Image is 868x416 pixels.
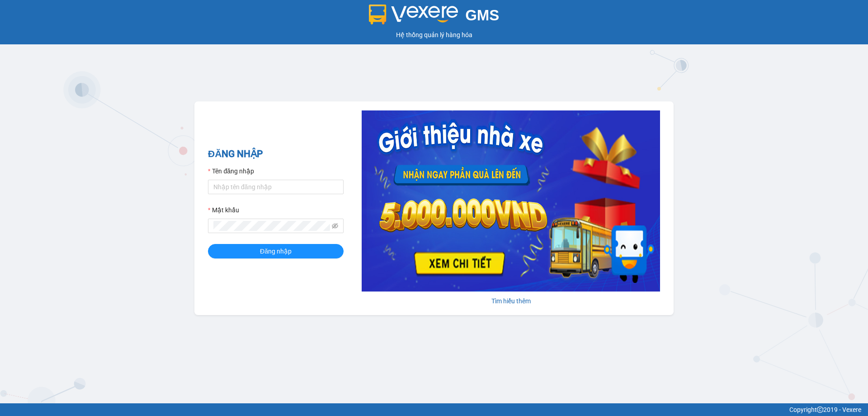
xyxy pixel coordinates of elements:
button: Đăng nhập [208,244,344,258]
span: copyright [817,406,823,413]
div: Copyright 2019 - Vexere [7,405,861,415]
a: GMS [369,14,500,21]
div: Hệ thống quản lý hàng hóa [2,30,866,40]
span: Đăng nhập [260,246,292,256]
span: GMS [465,7,499,24]
img: logo 2 [369,5,458,24]
img: banner-0 [362,110,660,292]
h2: ĐĂNG NHẬP [208,147,344,162]
input: Mật khẩu [213,221,330,231]
label: Tên đăng nhập [208,166,254,176]
label: Mật khẩu [208,205,239,215]
div: Tìm hiểu thêm [362,296,660,306]
input: Tên đăng nhập [208,180,344,194]
span: eye-invisible [332,223,338,229]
